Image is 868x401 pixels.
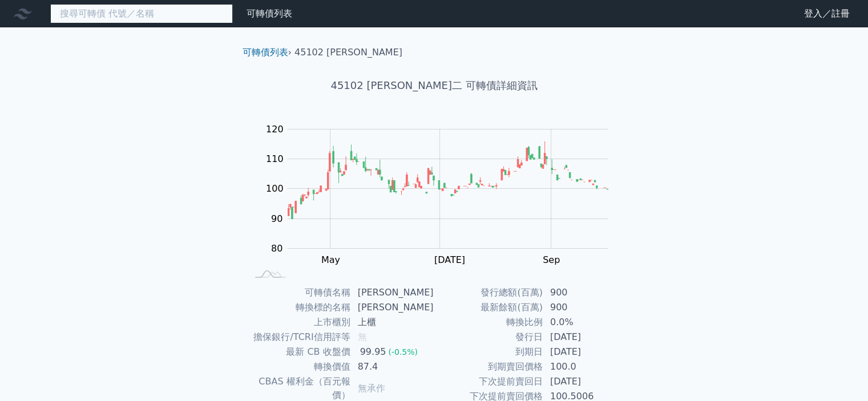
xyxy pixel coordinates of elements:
div: 99.95 [358,345,389,359]
td: 87.4 [351,359,434,374]
td: 轉換價值 [247,359,351,374]
tspan: 80 [271,243,282,254]
input: 搜尋可轉債 代號／名稱 [50,4,233,23]
td: [PERSON_NAME] [351,300,434,315]
td: 上市櫃別 [247,315,351,330]
td: [PERSON_NAME] [351,285,434,300]
a: 可轉債列表 [243,47,288,58]
td: 擔保銀行/TCRI信用評等 [247,330,351,345]
tspan: [DATE] [434,254,465,265]
td: 轉換比例 [434,315,543,330]
td: 100.0 [543,359,621,374]
li: › [243,46,292,59]
g: Chart [260,124,625,289]
td: 到期賣回價格 [434,359,543,374]
span: (-0.5%) [388,347,418,357]
tspan: 120 [266,124,284,135]
td: [DATE] [543,345,621,359]
td: 可轉債名稱 [247,285,351,300]
li: 45102 [PERSON_NAME] [294,46,402,59]
td: 上櫃 [351,315,434,330]
a: 可轉債列表 [247,8,292,19]
a: 登入／註冊 [795,5,859,23]
span: 無承作 [358,383,385,394]
span: 無 [358,331,367,342]
tspan: 100 [266,183,284,194]
h1: 45102 [PERSON_NAME]二 可轉債詳細資訊 [233,78,635,94]
td: [DATE] [543,374,621,389]
tspan: Sep [543,254,560,265]
td: 到期日 [434,345,543,359]
td: 900 [543,285,621,300]
td: 下次提前賣回日 [434,374,543,389]
td: 發行日 [434,330,543,345]
td: 900 [543,300,621,315]
tspan: 110 [266,153,284,164]
td: 最新餘額(百萬) [434,300,543,315]
td: 0.0% [543,315,621,330]
td: 轉換標的名稱 [247,300,351,315]
td: [DATE] [543,330,621,345]
tspan: 90 [271,213,282,224]
td: 最新 CB 收盤價 [247,345,351,359]
tspan: May [321,254,340,265]
td: 發行總額(百萬) [434,285,543,300]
